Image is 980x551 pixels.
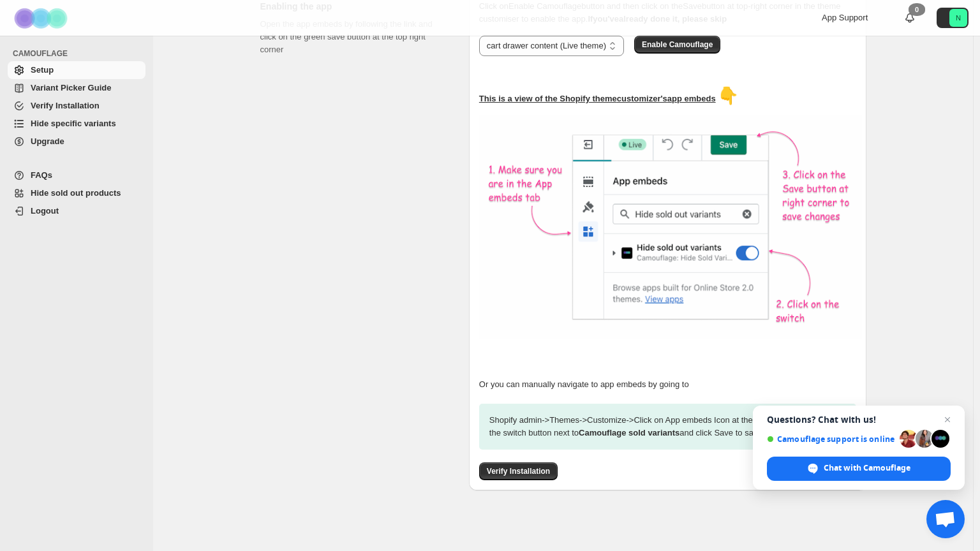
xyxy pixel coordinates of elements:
a: Variant Picker Guide [8,79,145,97]
a: Logout [8,202,145,220]
span: Upgrade [31,136,64,146]
img: Camouflage [10,1,74,36]
p: Or you can manually navigate to app embeds by going to [479,378,856,391]
a: Hide specific variants [8,115,145,133]
span: Setup [31,65,54,75]
span: Close chat [940,412,955,427]
span: 👇 [718,86,738,105]
text: N [956,14,961,22]
a: Upgrade [8,133,145,151]
div: 0 [909,3,925,16]
p: Shopify admin -> Themes -> Customize -> Click on App embeds Icon at the left sidebar -> Click on ... [479,404,856,450]
span: App Support [822,13,868,22]
span: FAQs [31,170,52,180]
strong: Camouflage sold variants [579,428,679,437]
a: Hide sold out products [8,184,145,202]
span: Variant Picker Guide [31,83,111,92]
button: Verify Installation [479,462,558,480]
span: Questions? Chat with us! [767,415,951,425]
span: Hide specific variants [31,119,116,128]
img: camouflage-enable [479,115,862,339]
a: 0 [903,11,916,24]
span: Verify Installation [487,466,550,476]
a: Setup [8,61,145,79]
a: Verify Installation [479,466,558,476]
span: Logout [31,206,59,216]
span: Hide sold out products [31,188,121,198]
button: Enable Camouflage [634,36,720,54]
div: Open chat [926,500,965,538]
span: Enable Camouflage [642,40,713,50]
a: Enable Camouflage [634,40,720,49]
span: Camouflage support is online [767,434,895,444]
div: Open the app embeds by following the link and click on the green save button at the top right corner [260,18,449,56]
a: FAQs [8,166,145,184]
span: Verify Installation [31,101,100,110]
span: Chat with Camouflage [824,462,910,474]
button: Avatar with initials N [937,8,969,28]
div: Chat with Camouflage [767,457,951,481]
span: Avatar with initials N [949,9,967,27]
span: CAMOUFLAGE [13,48,147,59]
a: Verify Installation [8,97,145,115]
u: This is a view of the Shopify theme customizer's app embeds [479,94,716,103]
